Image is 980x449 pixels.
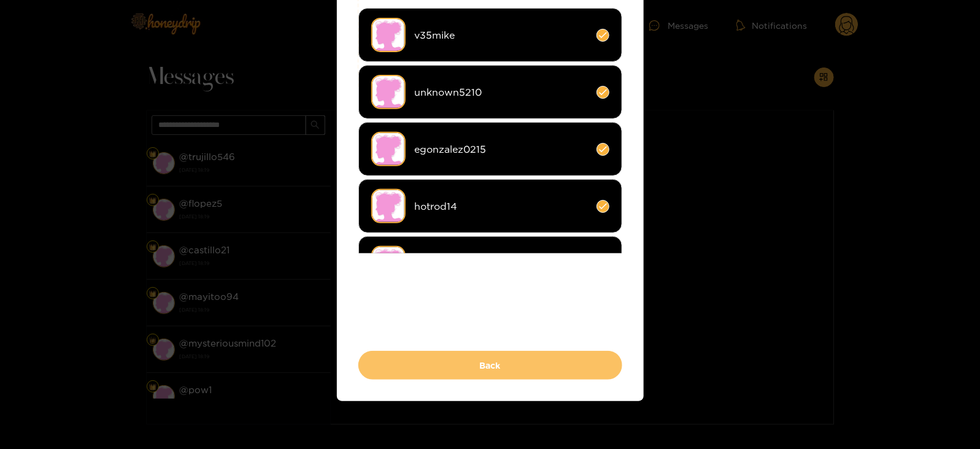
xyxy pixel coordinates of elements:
[371,75,406,109] img: no-avatar.png
[371,18,406,52] img: no-avatar.png
[415,142,587,156] span: egonzalez0215
[371,246,406,280] img: no-avatar.png
[358,351,622,380] button: Back
[415,28,587,42] span: v35mike
[415,199,587,213] span: hotrod14
[415,85,587,99] span: unknown5210
[371,132,406,166] img: no-avatar.png
[371,189,406,223] img: no-avatar.png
